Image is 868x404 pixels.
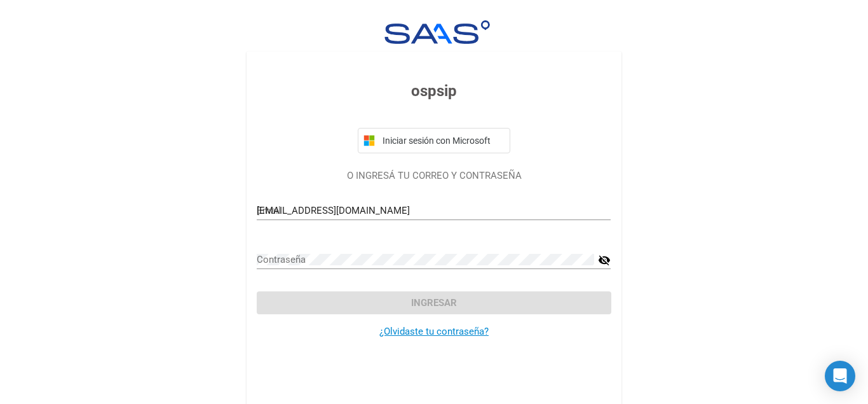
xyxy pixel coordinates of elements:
button: Ingresar [257,291,611,314]
button: Iniciar sesión con Microsoft [358,128,510,153]
span: Ingresar [411,297,457,309]
div: Open Intercom Messenger [825,361,855,391]
p: O INGRESÁ TU CORREO Y CONTRASEÑA [257,169,611,183]
span: Iniciar sesión con Microsoft [380,136,505,146]
mat-icon: visibility_off [598,253,611,268]
h3: ospsip [257,80,611,102]
a: ¿Olvidaste tu contraseña? [379,326,489,337]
